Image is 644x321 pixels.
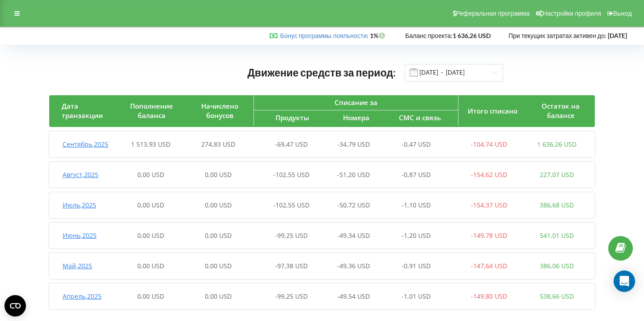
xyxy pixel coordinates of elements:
span: -51,20 USD [337,170,370,179]
span: -1,10 USD [402,201,431,209]
span: -102,55 USD [273,201,309,209]
span: 0,00 USD [205,170,232,179]
span: Июнь , 2025 [63,231,97,240]
span: Пополнение баланса [130,101,173,120]
a: Бонус программы лояльности [280,32,367,39]
strong: 1% [370,32,387,39]
span: Реферальная программа [456,10,530,17]
button: Open CMP widget [4,295,26,317]
span: Настройки профиля [542,10,601,17]
span: -69,47 USD [275,140,308,148]
span: -154,62 USD [471,170,507,179]
span: Остаток на балансе [542,101,580,120]
span: -34,79 USD [337,140,370,148]
span: Баланс проекта: [405,32,453,39]
span: -102,55 USD [273,170,309,179]
span: -147,64 USD [471,262,507,270]
span: -154,37 USD [471,201,507,209]
span: 541,01 USD [540,231,574,240]
span: -49,54 USD [337,292,370,300]
span: : [280,32,369,39]
span: 227,07 USD [540,170,574,179]
strong: [DATE] [608,32,627,39]
span: Номера [343,113,369,122]
span: Дата транзакции [62,101,103,120]
span: Апрель , 2025 [63,292,102,300]
span: 1 636,26 USD [537,140,576,148]
span: 0,00 USD [137,231,164,240]
span: 0,00 USD [137,201,164,209]
span: 0,00 USD [137,170,164,179]
span: 0,00 USD [205,231,232,240]
span: -50,72 USD [337,201,370,209]
span: Сентябрь , 2025 [63,140,108,148]
span: Выход [613,10,632,17]
span: Продукты [275,113,309,122]
span: -49,34 USD [337,231,370,240]
span: 274,83 USD [201,140,235,148]
span: -97,38 USD [275,262,308,270]
span: Август , 2025 [63,170,98,179]
span: 0,00 USD [205,292,232,300]
span: Июль , 2025 [63,201,96,209]
span: 1 513,93 USD [131,140,170,148]
span: Итого списано [468,106,517,115]
span: -0,87 USD [402,170,431,179]
span: СМС и связь [399,113,441,122]
span: Начислено бонусов [201,101,238,120]
span: -49,36 USD [337,262,370,270]
strong: 1 636,26 USD [453,32,491,39]
span: -99,25 USD [275,231,308,240]
span: При текущих затратах активен до: [508,32,606,39]
span: -0,47 USD [402,140,431,148]
span: -104,74 USD [471,140,507,148]
span: Списание за [335,98,377,107]
span: Движение средств за период: [247,66,396,79]
span: -1,01 USD [402,292,431,300]
span: Май , 2025 [63,262,92,270]
span: 386,68 USD [540,201,574,209]
span: -149,80 USD [471,292,507,300]
span: 0,00 USD [137,262,164,270]
span: 0,00 USD [205,201,232,209]
span: -99,25 USD [275,292,308,300]
span: 0,00 USD [205,262,232,270]
span: 538,66 USD [540,292,574,300]
span: 386,06 USD [540,262,574,270]
span: -0,91 USD [402,262,431,270]
span: -1,20 USD [402,231,431,240]
div: Open Intercom Messenger [614,270,635,292]
span: -149,78 USD [471,231,507,240]
span: 0,00 USD [137,292,164,300]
